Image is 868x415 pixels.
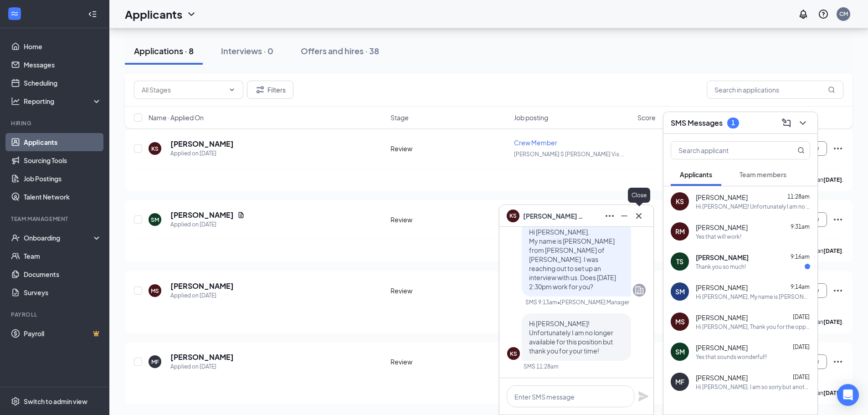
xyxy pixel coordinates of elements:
input: All Stages [142,85,225,95]
button: Minimize [617,209,632,223]
a: Talent Network [24,188,102,206]
div: Hi [PERSON_NAME]! Unfortunately I am no longer available for this position but thank you for your... [696,203,810,210]
div: Applied on [DATE] [170,362,234,371]
div: CM [839,10,848,18]
div: SM [675,287,685,296]
div: Hi [PERSON_NAME], Thank you for the opportunity to interview, but I just received a job offer tha... [696,323,810,331]
div: SMS 11:28am [524,363,559,370]
div: Review [390,215,508,224]
div: MF [151,358,159,366]
div: Payroll [11,311,100,318]
span: [DATE] [793,343,810,350]
div: Applications · 8 [134,45,194,56]
div: Yes that will work! [696,233,741,241]
div: TS [676,257,683,266]
svg: ChevronDown [186,9,197,20]
div: Onboarding [24,233,94,242]
h5: [PERSON_NAME] [170,139,234,149]
span: Name · Applied On [149,113,204,122]
svg: Minimize [619,210,630,221]
a: Team [24,247,102,265]
div: KS [151,145,159,153]
div: Interviews · 0 [221,45,273,56]
div: MF [675,377,684,386]
svg: Collapse [88,10,97,19]
span: [PERSON_NAME] [696,223,748,232]
a: Home [24,37,102,56]
span: [PERSON_NAME] Stone [523,211,587,221]
span: Hi [PERSON_NAME], My name is [PERSON_NAME] from [PERSON_NAME] of [PERSON_NAME]. I was reaching ou... [529,228,616,291]
div: KS [510,350,517,358]
div: Review [390,144,508,153]
a: Documents [24,265,102,283]
svg: MagnifyingGlass [828,86,835,93]
span: [PERSON_NAME] S [PERSON_NAME] Vis ... [514,151,624,158]
a: Job Postings [24,169,102,188]
div: Review [390,357,508,366]
svg: QuestionInfo [818,9,829,20]
svg: UserCheck [11,233,20,242]
span: Hi [PERSON_NAME]! Unfortunately I am no longer available for this position but thank you for your... [529,319,613,355]
b: [DATE] [823,176,842,183]
a: Sourcing Tools [24,151,102,169]
svg: Ellipses [832,143,843,154]
button: ComposeMessage [779,116,794,130]
span: Crew Member [514,138,557,147]
span: 11:28am [787,193,810,200]
span: Stage [390,113,409,122]
div: Team Management [11,215,100,223]
h3: SMS Messages [671,118,723,128]
span: [DATE] [793,313,810,320]
a: Applicants [24,133,102,151]
h1: Applicants [125,6,182,22]
span: Job posting [514,113,548,122]
span: [PERSON_NAME] [696,373,748,382]
div: Applied on [DATE] [170,149,234,158]
a: Scheduling [24,74,102,92]
a: PayrollCrown [24,324,102,343]
span: [PERSON_NAME] [696,343,748,352]
div: Open Intercom Messenger [837,384,859,406]
span: 9:31am [791,223,810,230]
span: • [PERSON_NAME] Manager [557,298,629,306]
div: Switch to admin view [24,397,87,406]
div: SMS 9:13am [525,298,557,306]
div: SM [151,216,159,224]
svg: Settings [11,397,20,406]
div: Applied on [DATE] [170,220,245,229]
div: Thank you so much! [696,263,746,271]
span: 9:16am [791,253,810,260]
svg: MagnifyingGlass [797,147,805,154]
button: Filter Filters [247,81,293,99]
div: Offers and hires · 38 [301,45,379,56]
div: 1 [731,119,735,127]
svg: ChevronDown [797,118,808,128]
svg: Cross [633,210,644,221]
h5: [PERSON_NAME] [170,352,234,362]
span: Team members [740,170,786,179]
svg: Ellipses [604,210,615,221]
span: [PERSON_NAME] [696,313,748,322]
button: Plane [638,391,649,402]
svg: ComposeMessage [781,118,792,128]
svg: WorkstreamLogo [10,9,19,18]
div: RM [675,227,685,236]
span: Score [637,113,656,122]
div: Hi [PERSON_NAME], My name is [PERSON_NAME] from [PERSON_NAME] of [PERSON_NAME]. I was reaching ou... [696,293,810,301]
b: [DATE] [823,318,842,325]
div: Reporting [24,97,102,106]
svg: ChevronDown [228,86,236,93]
svg: Company [634,285,645,296]
div: Yes that sounds wonderful!! [696,353,767,361]
span: [PERSON_NAME] [696,193,748,202]
svg: Ellipses [832,285,843,296]
svg: Notifications [798,9,809,20]
div: Hi [PERSON_NAME]. I am so sorry but another job has reached out to me that works better for me at... [696,383,810,391]
svg: Document [237,211,245,219]
input: Search applicant [671,142,779,159]
svg: Analysis [11,97,20,106]
span: [PERSON_NAME] [696,253,749,262]
div: Review [390,286,508,295]
a: Surveys [24,283,102,302]
div: Applied on [DATE] [170,291,234,300]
